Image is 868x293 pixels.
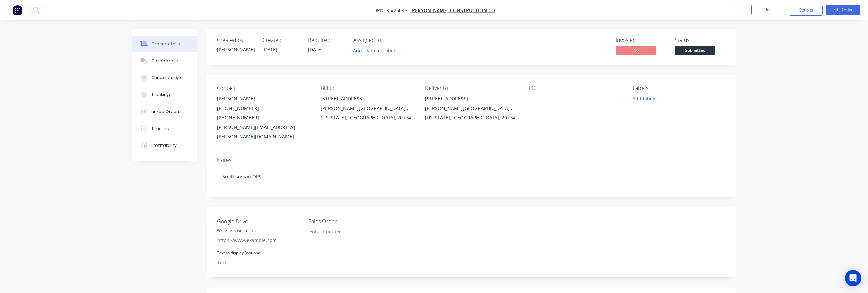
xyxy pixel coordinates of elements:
button: Add team member [350,46,399,55]
div: [PERSON_NAME][EMAIL_ADDRESS][PERSON_NAME][DOMAIN_NAME] [217,122,310,141]
div: Created by [217,37,254,43]
gu-sc-dial: Click to Connect 4432786648 [217,114,259,121]
div: [STREET_ADDRESS][PERSON_NAME][GEOGRAPHIC_DATA] , [US_STATE], [GEOGRAPHIC_DATA], 20774 [425,94,518,122]
button: Add team member [353,46,399,55]
button: Collaborate [132,52,197,69]
div: Status [675,37,726,43]
button: Add labels [629,94,660,103]
div: Deliver to [425,85,518,91]
label: Google Drive [217,217,302,225]
div: Bill to [321,85,414,91]
div: [STREET_ADDRESS][PERSON_NAME][GEOGRAPHIC_DATA] , [US_STATE], [GEOGRAPHIC_DATA], 20774 [321,94,414,122]
div: Tracking [151,92,170,98]
label: Text to display (optional): [217,250,264,256]
span: Submitted [675,46,715,54]
span: [DATE] [262,46,277,53]
div: Required [308,37,345,43]
input: Enter number... [303,227,393,237]
div: Smithsonian OPS [217,166,726,187]
div: Timeline [151,126,169,132]
div: [PERSON_NAME][PHONE_NUMBER][PHONE_NUMBER][PERSON_NAME][EMAIL_ADDRESS][PERSON_NAME][DOMAIN_NAME] [217,94,310,141]
div: Checklists 0/0 [151,75,181,81]
div: Labels [633,85,726,91]
label: Sales Order [308,217,393,225]
div: Profitability [151,142,177,149]
div: Linked Orders [151,109,180,115]
div: Invoiced [616,37,667,43]
button: Edit Order [826,5,860,15]
a: [PERSON_NAME] Construction Co [410,7,495,14]
div: [PERSON_NAME] [217,94,310,104]
div: [PERSON_NAME][GEOGRAPHIC_DATA] , [US_STATE], [GEOGRAPHIC_DATA], 20774 [321,104,414,122]
button: Submitted [675,46,715,56]
div: Collaborate [151,58,178,64]
button: Options [789,5,823,16]
div: [PERSON_NAME][GEOGRAPHIC_DATA] , [US_STATE], [GEOGRAPHIC_DATA], 20774 [425,104,518,122]
div: Assigned to [353,37,421,43]
button: Checklists 0/0 [132,69,197,86]
button: Tracking [132,86,197,103]
button: Profitability [132,137,197,154]
div: Notes [217,157,726,163]
button: Close [751,5,785,15]
span: No [616,46,656,54]
input: https://www.example.com [214,235,294,245]
button: Timeline [132,120,197,137]
gu-sc-dial: Click to Connect 4432786648 [217,105,259,111]
div: [STREET_ADDRESS] [425,94,518,104]
span: [DATE] [308,46,323,53]
img: Factory [12,5,22,15]
div: [STREET_ADDRESS] [321,94,414,104]
div: Order details [151,41,180,47]
span: Order #25095 - [373,7,410,14]
button: Linked Orders [132,103,197,120]
div: [PERSON_NAME] [217,46,254,53]
div: Open Intercom Messenger [845,270,861,286]
div: Created [262,37,300,43]
button: Order details [132,36,197,52]
label: Write or paste a link: [217,228,256,234]
input: Text [214,257,294,267]
div: Contact [217,85,310,91]
div: PO [529,85,622,91]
